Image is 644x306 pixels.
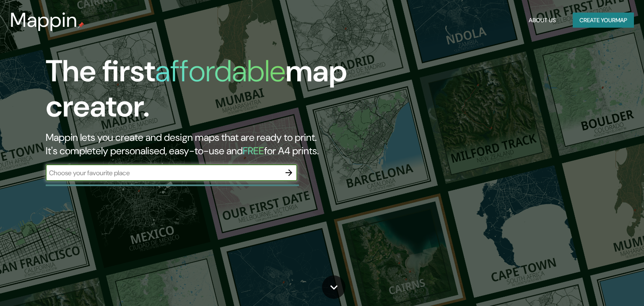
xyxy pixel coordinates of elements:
[46,131,368,158] h2: Mappin lets you create and design maps that are ready to print. It's completely personalised, eas...
[243,144,264,157] h5: FREE
[46,168,280,178] input: Choose your favourite place
[573,13,634,28] button: Create yourmap
[155,52,286,91] h1: affordable
[10,8,78,32] h3: Mappin
[78,22,84,29] img: mappin-pin
[525,13,559,28] button: About Us
[46,54,368,131] h1: The first map creator.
